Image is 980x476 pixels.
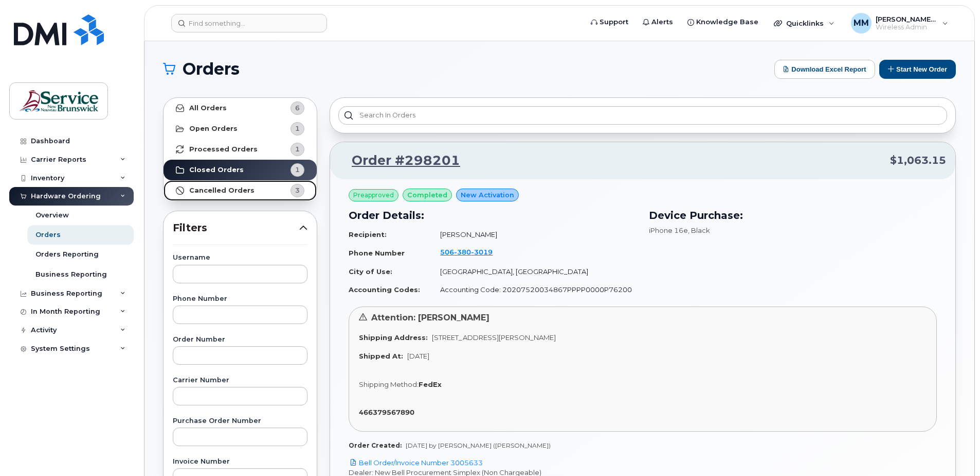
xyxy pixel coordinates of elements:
[173,254,307,261] label: Username
[454,248,471,256] span: 380
[164,160,317,180] a: Closed Orders1
[774,60,875,79] button: Download Excel Report
[431,281,637,299] td: Accounting Code: 20207520034867PPPP0000P76200
[359,333,428,342] strong: Shipping Address:
[164,98,317,118] a: All Orders6
[164,118,317,139] a: Open Orders1
[461,190,514,200] span: New Activation
[431,263,637,281] td: [GEOGRAPHIC_DATA], [GEOGRAPHIC_DATA]
[295,165,300,175] span: 1
[173,296,307,302] label: Phone Number
[349,249,405,257] strong: Phone Number
[440,248,493,256] span: 506
[407,190,447,200] span: completed
[349,230,387,239] strong: Recipient:
[407,352,429,360] span: [DATE]
[440,248,505,256] a: 5063803019
[173,220,299,235] span: Filters
[349,441,402,449] strong: Order Created:
[349,285,420,294] strong: Accounting Codes:
[295,185,300,195] span: 3
[164,139,317,160] a: Processed Orders1
[431,226,637,244] td: [PERSON_NAME]
[359,380,419,388] span: Shipping Method:
[359,408,419,416] a: 466379567890
[419,380,442,388] strong: FedEx
[349,267,392,276] strong: City of Use:
[879,60,956,79] button: Start New Order
[471,248,493,256] span: 3019
[173,418,307,424] label: Purchase Order Number
[432,333,556,342] span: [STREET_ADDRESS][PERSON_NAME]
[371,313,489,322] span: Attention: [PERSON_NAME]
[406,441,551,449] span: [DATE] by [PERSON_NAME] ([PERSON_NAME])
[295,144,300,154] span: 1
[649,208,937,223] h3: Device Purchase:
[189,145,258,154] strong: Processed Orders
[295,103,300,113] span: 6
[649,226,688,234] span: iPhone 16e
[359,352,403,360] strong: Shipped At:
[173,377,307,384] label: Carrier Number
[164,180,317,201] a: Cancelled Orders3
[688,226,710,234] span: , Black
[359,408,414,416] strong: 466379567890
[890,153,946,168] span: $1,063.15
[339,151,460,170] a: Order #298201
[349,208,637,223] h3: Order Details:
[189,125,238,133] strong: Open Orders
[183,61,240,77] span: Orders
[173,336,307,343] label: Order Number
[338,106,947,125] input: Search in orders
[189,186,255,195] strong: Cancelled Orders
[353,191,394,200] span: Preapproved
[189,104,227,112] strong: All Orders
[173,458,307,465] label: Invoice Number
[189,166,244,174] strong: Closed Orders
[295,124,300,133] span: 1
[349,458,483,467] a: Bell Order/Invoice Number 3005633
